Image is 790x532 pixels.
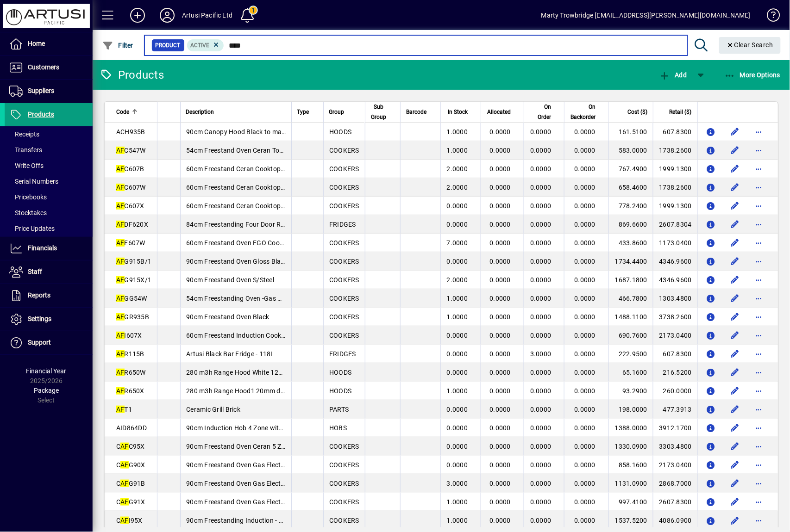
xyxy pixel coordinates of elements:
span: 0.0000 [530,295,552,302]
span: Ceramic Grill Brick [186,406,240,413]
span: 0.0000 [490,128,511,136]
button: More options [752,291,766,306]
td: 1687.1800 [608,271,653,289]
button: Edit [727,365,742,380]
span: 0.0000 [447,406,468,413]
div: Sub Group [371,102,395,122]
a: Support [5,331,93,354]
em: AF [120,461,129,469]
span: 1.0000 [447,147,468,154]
span: 1.0000 [447,128,468,136]
div: Allocated [487,107,519,117]
a: Settings [5,308,93,331]
span: Reports [28,291,50,299]
button: More options [752,161,766,176]
td: 858.1600 [608,456,653,474]
span: 84cm Freestanding Four Door Refridgerator & [PERSON_NAME] [186,221,375,228]
span: Transfers [9,146,42,154]
span: 0.0000 [490,313,511,321]
span: 0.0000 [490,202,511,210]
button: More options [752,365,766,380]
span: 0.0000 [447,258,468,265]
td: 4346.9600 [653,271,697,289]
span: Type [297,107,309,117]
div: Group [329,107,359,117]
span: 0.0000 [575,369,596,376]
span: 0.0000 [530,424,552,432]
span: 0.0000 [575,184,596,191]
span: 0.0000 [575,202,596,210]
span: 280 m3h Range Hood1 20mm duct - S/S [186,387,306,395]
td: 3303.4800 [653,437,697,456]
span: COOKERS [329,313,359,321]
button: Add [123,7,152,24]
span: 60cm Freestand Oven EGO Cooktop White [186,239,311,247]
span: C C95X [116,443,145,450]
span: 90cm Canopy Hood Black to match GR935B [186,128,324,136]
span: 0.0000 [490,258,511,265]
span: E607W [116,239,145,247]
span: 0.0000 [490,443,511,450]
span: C607B [116,165,144,173]
span: Pricebooks [9,193,47,201]
span: Products [28,111,54,118]
div: On Order [530,102,559,122]
td: 1173.0400 [653,234,697,252]
span: COOKERS [329,332,359,339]
span: 60cm Freestand Induction Cooktop Electric Oven S/S [186,332,344,339]
button: Edit [727,124,742,139]
a: Serial Numbers [5,173,93,189]
span: 0.0000 [530,239,552,247]
span: Suppliers [28,87,54,94]
span: Financial Year [26,367,67,375]
span: Settings [28,315,51,322]
span: 0.0000 [490,147,511,154]
button: Profile [152,7,182,24]
span: 0.0000 [530,184,552,191]
span: 0.0000 [575,424,596,432]
span: R650X [116,387,144,395]
button: Edit [727,217,742,232]
span: DF620X [116,221,148,228]
span: Retail ($) [670,107,692,117]
em: AF [116,165,125,173]
div: Products [100,68,164,82]
span: 0.0000 [575,443,596,450]
span: GG54W [116,295,147,302]
td: 1738.2600 [653,141,697,160]
a: Write Offs [5,158,93,173]
td: 466.7800 [608,289,653,308]
button: More Options [722,67,783,83]
em: AF [116,387,125,395]
span: Group [329,107,345,117]
span: Product [156,41,181,50]
button: Edit [727,384,742,398]
span: Allocated [487,107,511,117]
td: 477.3913 [653,400,697,419]
td: 1330.0900 [608,437,653,456]
div: Artusi Pacific Ltd [182,8,232,23]
td: 222.9500 [608,345,653,363]
button: More options [752,124,766,139]
span: C G90X [116,461,145,469]
span: HOODS [329,369,351,376]
span: G915B/1 [116,258,151,265]
em: AF [120,443,129,450]
span: 0.0000 [530,406,552,413]
td: 1999.1300 [653,160,697,178]
span: 0.0000 [575,276,596,284]
span: AID864DD [116,424,147,432]
span: 0.0000 [530,221,552,228]
em: AF [116,350,125,358]
span: 0.0000 [575,128,596,136]
span: Filter [102,42,133,49]
a: Pricebooks [5,189,93,205]
span: 90cm Freestand Oven S/Steel [186,276,274,284]
button: More options [752,513,766,528]
button: Edit [727,309,742,324]
button: More options [752,476,766,491]
span: 0.0000 [490,184,511,191]
span: 0.0000 [447,369,468,376]
td: 583.0000 [608,141,653,160]
a: Stocktakes [5,205,93,221]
